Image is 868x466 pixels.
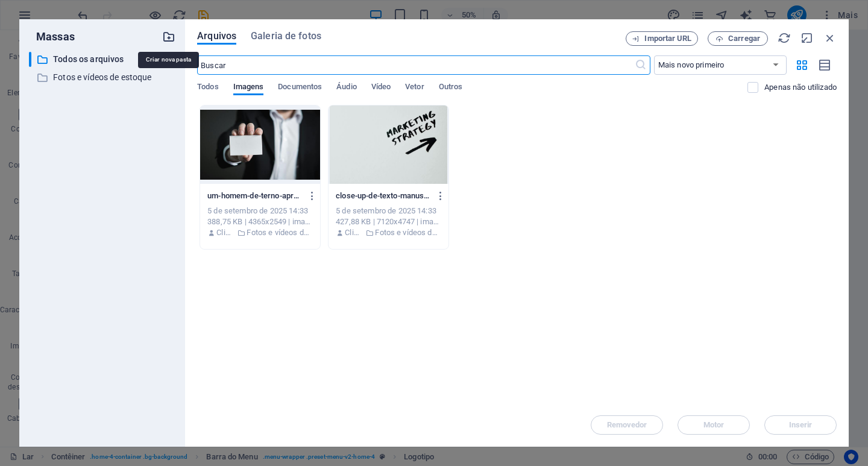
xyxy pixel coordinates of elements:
[764,83,837,92] font: Apenas não utilizado
[233,82,264,91] font: Imagens
[375,228,466,237] font: Fotos e vídeos de estoque
[207,206,308,215] font: 5 de setembro de 2025 14:33
[708,31,768,46] button: Carregar
[728,34,760,43] font: Carregar
[278,82,322,91] font: Documentos
[336,191,780,200] font: close-up-de-texto-manuscrito-de-estratégia-de-marketing-com-uma-seta-em-fundo-branco-UQZYGV5SfzAS...
[336,217,467,226] font: 427,88 KB | 7120x4747 | imagem/jpeg
[36,30,75,43] font: Massas
[336,82,356,91] font: Áudio
[197,55,634,75] input: Buscar
[336,227,441,238] div: Por: Cliente | Massa: fotos e vídeos de stock
[644,34,691,43] font: Importar URL
[53,72,151,82] font: Fotos e vídeos de estoque
[778,31,791,45] i: Recarregar
[336,216,441,227] div: 427,88 KB | 7120x4747 | imagem/jpeg
[29,70,175,85] div: Fotos e vídeos de estoque
[197,82,218,91] font: Todos
[336,206,436,215] font: 5 de setembro de 2025 14:33
[764,82,837,93] p: Exibe apenas arquivos que não estão em uso no website. Os arquivos adicionados durante esta sessã...
[197,30,236,42] font: Arquivos
[247,228,338,237] font: Fotos e vídeos de estoque
[53,54,124,64] font: Todos os arquivos
[345,228,369,237] font: Cliente
[626,31,698,46] button: Importar URL
[251,30,321,42] font: Galeria de fotos
[216,228,241,237] font: Cliente
[823,31,837,45] i: Fechar
[336,190,430,201] p: close-up-de-texto-manuscrito-de-estratégia-de-marketing-com-uma-seta-em-fundo-branco-UQZYGV5SfzAS...
[207,191,633,200] font: um-homem-de-terno-apresentando-um-cartão-de-visita-em-branco-para-uso-corporativo-0E6KIdQc8sdCa-I...
[439,82,463,91] font: Outros
[800,31,814,45] i: Minimizar
[405,82,424,91] font: Vetor
[371,82,391,91] font: Vídeo
[207,217,338,226] font: 388,75 KB | 4365x2549 | imagem/jpeg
